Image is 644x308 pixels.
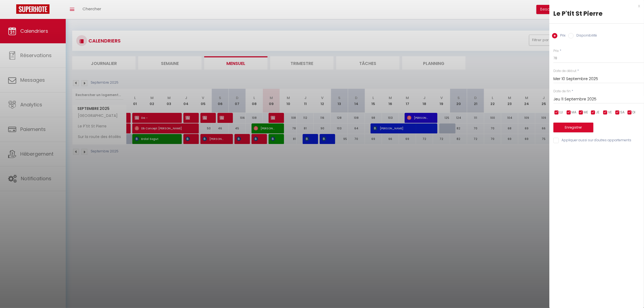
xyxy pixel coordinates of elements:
[559,110,563,115] span: LU
[574,33,597,39] label: Disponibilité
[553,89,571,94] label: Date de fin
[632,110,635,115] span: DI
[4,2,21,18] button: Ouvrir le widget de chat LiveChat
[553,48,559,54] label: Prix
[553,9,640,18] div: Le P'tit St Pierre
[596,110,599,115] span: JE
[584,110,588,115] span: ME
[608,110,612,115] span: VE
[549,3,640,9] div: x
[557,33,566,39] label: Prix
[553,123,593,132] button: Enregistrer
[553,68,576,74] label: Date de début
[620,110,625,115] span: SA
[572,110,576,115] span: MA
